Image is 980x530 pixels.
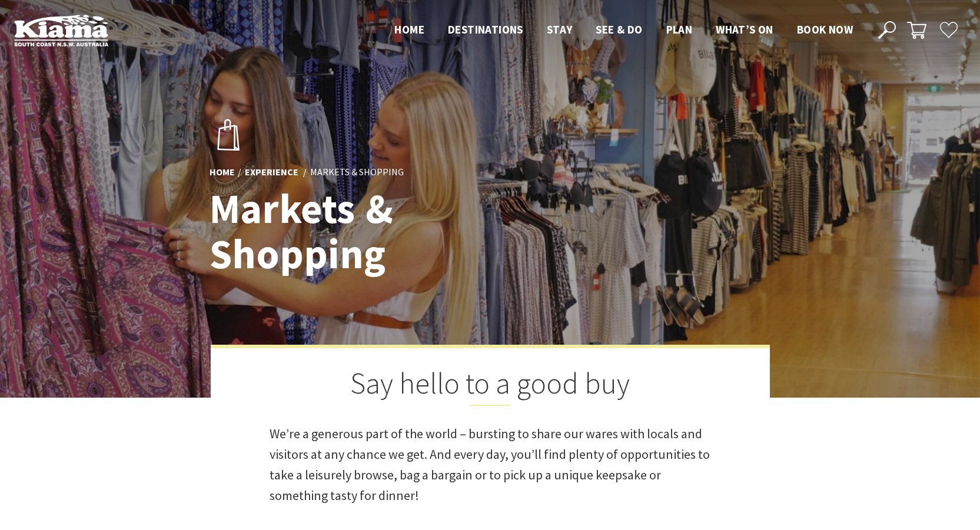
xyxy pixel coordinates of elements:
[394,22,424,36] span: Home
[596,22,642,36] span: See & Do
[310,165,404,180] li: Markets & Shopping
[716,22,773,36] span: What’s On
[270,424,711,506] p: We’re a generous part of the world – bursting to share our wares with locals and visitors at any ...
[270,366,711,406] h2: Say hello to a good buy
[383,21,865,40] nav: Main Menu
[448,22,523,36] span: Destinations
[210,186,542,277] h1: Markets & Shopping
[797,22,853,36] span: Book now
[14,14,108,46] img: Kiama Logo
[210,166,235,179] a: Home
[547,22,573,36] span: Stay
[666,22,693,36] span: Plan
[245,166,298,179] a: Experience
